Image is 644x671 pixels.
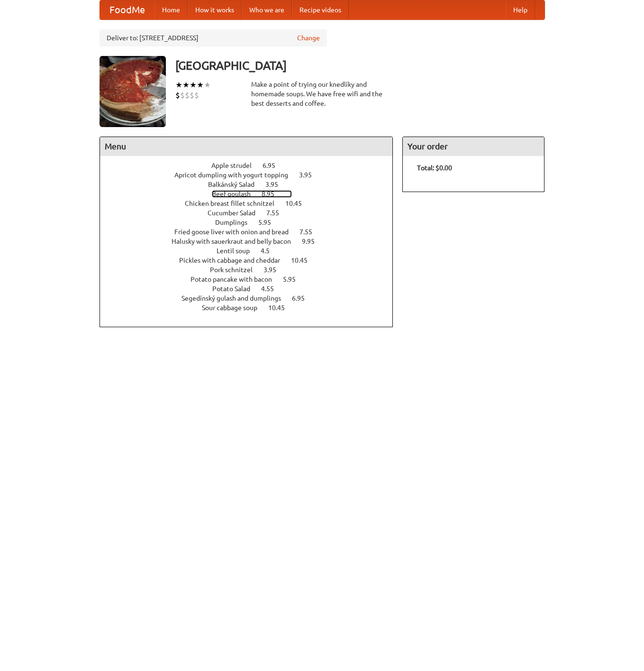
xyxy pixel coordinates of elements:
span: Cucumber Salad [208,209,265,217]
span: Dumplings [215,219,257,226]
span: Apple strudel [211,162,261,169]
li: $ [180,90,185,101]
a: Apricot dumpling with yogurt topping 3.95 [174,171,329,179]
div: Deliver to: [STREET_ADDRESS] [100,29,327,46]
a: Balkánský Salad 3.95 [208,181,296,188]
a: Apple strudel 6.95 [211,162,293,169]
a: Halusky with sauerkraut and belly bacon 9.95 [172,238,332,245]
h4: Your order [403,137,544,156]
a: Home [154,0,188,19]
span: Lentil soup [217,247,259,255]
span: Beef goulash [212,190,260,198]
span: 4.5 [261,247,279,255]
li: $ [175,90,180,101]
a: Sour cabbage soup 10.45 [202,304,302,312]
a: Potato Salad 4.55 [212,285,291,293]
li: ★ [175,80,182,90]
a: Fried goose liver with onion and bread 7.55 [174,228,330,236]
b: Total: $0.00 [417,164,452,172]
span: 10.45 [268,304,294,312]
a: Help [506,0,535,19]
span: 10.45 [291,257,317,264]
span: Sour cabbage soup [202,304,267,312]
span: 7.55 [299,228,322,236]
li: $ [194,90,199,101]
li: $ [185,90,190,101]
span: Segedínský gulash and dumplings [181,294,290,302]
a: Lentil soup 4.5 [217,247,287,255]
span: 7.55 [266,209,289,217]
li: ★ [182,80,190,90]
span: Balkánský Salad [208,181,264,188]
span: Fried goose liver with onion and bread [174,228,298,236]
span: 3.95 [263,266,286,274]
span: Pork schnitzel [210,266,262,274]
h4: Menu [100,137,393,156]
span: 3.95 [265,181,288,188]
span: 5.95 [258,219,281,226]
span: Potato pancake with bacon [190,276,281,283]
li: $ [190,90,194,101]
li: ★ [204,80,211,90]
a: Beef goulash 8.95 [212,190,292,198]
a: Recipe videos [292,0,349,19]
div: Make a point of trying our knedlíky and homemade soups. We have free wifi and the best desserts a... [251,80,393,108]
a: Chicken breast fillet schnitzel 10.45 [185,200,319,207]
li: ★ [190,80,197,90]
span: Chicken breast fillet schnitzel [185,200,284,207]
a: Cucumber Salad 7.55 [208,209,297,217]
a: Pork schnitzel 3.95 [210,266,294,274]
a: Potato pancake with bacon 5.95 [190,276,313,283]
span: 6.95 [263,162,285,169]
a: Who we are [242,0,292,19]
span: Pickles with cabbage and cheddar [179,257,290,264]
a: How it works [188,0,242,19]
a: FoodMe [100,0,154,19]
a: Dumplings 5.95 [215,219,289,226]
span: 10.45 [285,200,311,207]
span: 8.95 [262,190,284,198]
h3: [GEOGRAPHIC_DATA] [175,56,545,75]
a: Change [297,33,320,43]
span: Apricot dumpling with yogurt topping [174,171,298,179]
span: 6.95 [292,294,314,302]
span: 3.95 [299,171,321,179]
a: Pickles with cabbage and cheddar 10.45 [179,257,325,264]
span: 5.95 [283,276,305,283]
a: Segedínský gulash and dumplings 6.95 [181,294,322,302]
span: 4.55 [261,285,283,293]
li: ★ [197,80,204,90]
span: Halusky with sauerkraut and belly bacon [172,238,300,245]
span: 9.95 [302,238,324,245]
span: Potato Salad [212,285,260,293]
img: angular.jpg [100,56,166,127]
